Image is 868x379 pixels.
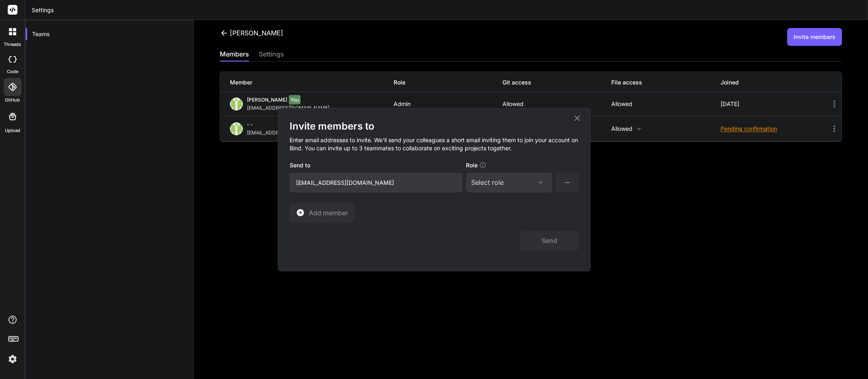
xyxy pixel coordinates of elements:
[290,120,579,133] h2: Invite members to
[471,178,547,187] div: Select role
[471,178,504,187] div: Select role
[520,231,579,250] button: Send
[466,161,486,173] label: Role
[290,203,355,223] button: Add member
[290,133,579,160] h4: Enter email addresses to invite. We’ll send your colleagues a short email inviting them to join y...
[309,208,348,218] span: Add member
[290,161,310,173] label: Send to
[290,173,463,193] input: Enter team member email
